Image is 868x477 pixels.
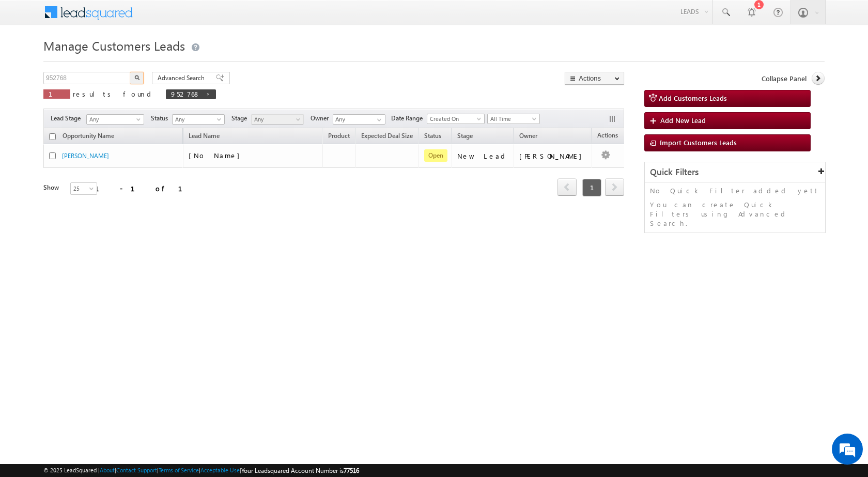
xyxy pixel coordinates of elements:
[173,115,222,124] span: Any
[565,72,624,85] button: Actions
[183,130,225,144] span: Lead Name
[333,114,385,125] input: Type to Search
[62,152,109,160] a: [PERSON_NAME]
[645,162,825,182] div: Quick Filters
[762,74,807,83] span: Collapse Panel
[49,89,65,98] span: 1
[457,151,509,161] div: New Lead
[252,115,301,124] span: Any
[241,467,359,474] span: Your Leadsquared Account Number is
[70,182,97,195] a: 25
[171,89,200,98] span: 952768
[251,114,304,125] a: Any
[519,132,537,140] span: Owner
[427,114,481,124] span: Created On
[582,179,601,196] span: 1
[660,116,706,125] span: Add New Lead
[158,73,208,83] span: Advanced Search
[172,114,225,125] a: Any
[71,184,98,193] span: 25
[650,186,820,195] p: No Quick Filter added yet!
[660,138,737,147] span: Import Customers Leads
[487,114,540,124] a: All Time
[49,133,56,140] input: Check all records
[356,130,418,144] a: Expected Deal Size
[650,200,820,228] p: You can create Quick Filters using Advanced Search.
[488,114,537,124] span: All Time
[134,75,139,80] img: Search
[427,114,485,124] a: Created On
[200,467,240,473] a: Acceptable Use
[73,89,155,98] span: results found
[57,130,119,144] a: Opportunity Name
[311,114,333,123] span: Owner
[63,132,114,140] span: Opportunity Name
[391,114,427,123] span: Date Range
[87,115,141,124] span: Any
[100,467,115,473] a: About
[605,179,624,196] a: next
[557,178,577,196] span: prev
[43,37,185,54] span: Manage Customers Leads
[116,467,157,473] a: Contact Support
[51,114,85,123] span: Lead Stage
[557,179,577,196] a: prev
[424,149,447,162] span: Open
[43,466,359,475] span: © 2025 LeadSquared | | | | |
[344,467,359,474] span: 77516
[371,115,384,125] a: Show All Items
[457,132,473,140] span: Stage
[86,114,144,125] a: Any
[231,114,251,123] span: Stage
[151,114,172,123] span: Status
[605,178,624,196] span: next
[159,467,199,473] a: Terms of Service
[452,130,478,144] a: Stage
[189,151,245,160] span: [No Name]
[659,94,727,102] span: Add Customers Leads
[361,132,413,140] span: Expected Deal Size
[519,151,587,161] div: [PERSON_NAME]
[592,130,623,143] span: Actions
[95,182,195,194] div: 1 - 1 of 1
[419,130,446,144] a: Status
[328,132,350,140] span: Product
[43,183,62,192] div: Show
